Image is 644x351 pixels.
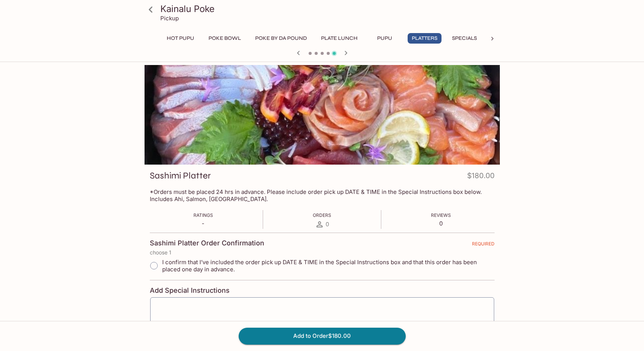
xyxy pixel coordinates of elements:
p: choose 1 [150,250,495,256]
button: HOT PUPU [163,33,198,44]
h4: Add Special Instructions [150,286,495,295]
div: Sashimi Platter [145,65,500,165]
button: Specials [448,33,481,44]
span: Reviews [431,212,451,218]
span: REQUIRED [472,241,495,250]
p: 0 [431,220,451,227]
p: Pickup [160,15,179,22]
span: I confirm that I’ve included the order pick up DATE & TIME in the Special Instructions box and th... [162,259,489,273]
p: *Orders must be placed 24 hrs in advance. Please include order pick up DATE & TIME in the Special... [150,188,495,203]
button: Poke Bowl [204,33,245,44]
button: Pupu [368,33,402,44]
h3: Sashimi Platter [150,170,211,182]
button: Plate Lunch [317,33,362,44]
button: Platters [408,33,442,44]
h4: $180.00 [467,170,495,185]
button: Poke By Da Pound [251,33,311,44]
p: - [193,220,213,227]
span: Ratings [193,212,213,218]
span: 0 [326,221,329,228]
button: Add to Order$180.00 [239,328,406,344]
h4: Sashimi Platter Order Confirmation [150,239,264,247]
span: Orders [313,212,331,218]
h3: Kainalu Poke [160,3,497,15]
